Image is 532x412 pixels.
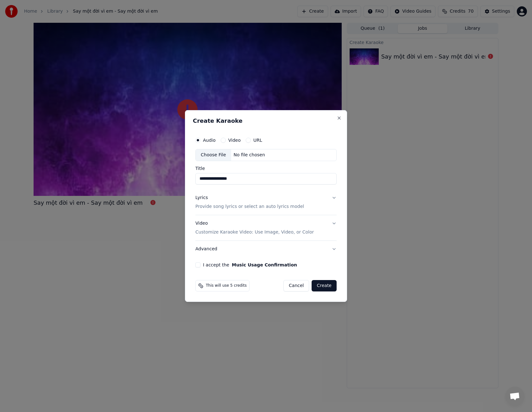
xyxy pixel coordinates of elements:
[253,138,262,142] label: URL
[195,203,304,210] p: Provide song lyrics or select an auto lyrics model
[193,118,339,124] h2: Create Karaoke
[195,229,314,235] p: Customize Karaoke Video: Use Image, Video, or Color
[283,280,309,291] button: Cancel
[195,166,337,171] label: Title
[231,152,268,158] div: No file chosen
[228,138,241,142] label: Video
[206,283,247,288] span: This will use 5 credits
[312,280,337,291] button: Create
[196,149,231,161] div: Choose File
[232,263,297,267] button: I accept the
[195,190,337,215] button: LyricsProvide song lyrics or select an auto lyrics model
[203,263,297,267] label: I accept the
[203,138,216,142] label: Audio
[195,195,208,201] div: Lyrics
[195,215,337,240] button: VideoCustomize Karaoke Video: Use Image, Video, or Color
[195,220,314,235] div: Video
[195,241,337,257] button: Advanced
